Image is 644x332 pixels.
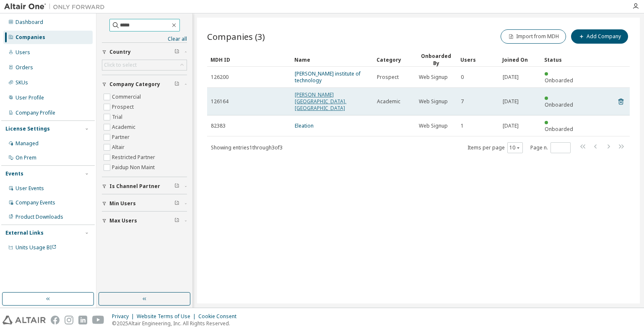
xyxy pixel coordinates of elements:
[211,98,229,105] span: 126164
[419,123,448,129] span: Web Signup
[377,74,399,81] span: Prospect
[112,142,126,152] label: Altair
[174,49,179,55] span: Clear filter
[509,144,521,151] button: 10
[503,98,519,105] span: [DATE]
[461,74,464,81] span: 0
[174,217,179,224] span: Clear filter
[16,19,43,26] div: Dashboard
[16,244,57,251] span: Units Usage BI
[174,81,179,88] span: Clear filter
[16,110,55,116] div: Company Profile
[16,94,44,101] div: User Profile
[3,316,46,324] img: altair_logo.svg
[109,217,137,224] span: Max Users
[295,91,346,112] a: [PERSON_NAME][GEOGRAPHIC_DATA], [GEOGRAPHIC_DATA]
[211,144,283,151] span: Showing entries 1 through 3 of 3
[503,123,519,129] span: [DATE]
[112,102,135,112] label: Prospect
[461,123,464,129] span: 1
[112,112,124,122] label: Trial
[174,200,179,207] span: Clear filter
[295,122,314,129] a: Eleation
[102,36,187,42] a: Clear all
[109,49,131,55] span: Country
[51,316,60,324] img: facebook.svg
[5,170,23,177] div: Events
[112,313,137,320] div: Privacy
[102,177,187,196] button: Is Channel Partner
[78,316,87,324] img: linkedin.svg
[211,123,226,129] span: 82383
[16,199,55,206] div: Company Events
[503,74,519,81] span: [DATE]
[137,313,198,320] div: Website Terms of Use
[4,3,109,11] img: Altair One
[112,162,156,173] label: Paidup Non Maint
[112,92,143,102] label: Commercial
[104,62,137,68] div: Click to select
[5,125,50,132] div: License Settings
[65,316,73,324] img: instagram.svg
[112,320,241,327] p: © 2025 Altair Engineering, Inc. All Rights Reserved.
[102,75,187,94] button: Company Category
[461,98,464,105] span: 7
[16,185,44,192] div: User Events
[112,122,137,132] label: Academic
[419,74,448,81] span: Web Signup
[198,313,241,320] div: Cookie Consent
[545,101,573,108] span: Onboarded
[109,183,160,190] span: Is Channel Partner
[502,53,538,66] div: Joined On
[16,154,36,161] div: On Prem
[112,132,131,142] label: Partner
[295,70,361,84] a: [PERSON_NAME] institute of technology
[16,214,63,220] div: Product Downloads
[16,34,45,41] div: Companies
[102,60,187,70] div: Click to select
[5,230,44,236] div: External Links
[109,81,160,88] span: Company Category
[102,43,187,61] button: Country
[571,29,628,44] button: Add Company
[377,53,412,66] div: Category
[210,53,288,66] div: MDH ID
[16,79,28,86] div: SKUs
[467,142,523,153] span: Items per page
[294,53,370,66] div: Name
[92,316,104,324] img: youtube.svg
[419,98,448,105] span: Web Signup
[109,200,136,207] span: Min Users
[174,183,179,190] span: Clear filter
[545,125,573,133] span: Onboarded
[207,31,265,42] span: Companies (3)
[16,64,33,71] div: Orders
[460,53,496,66] div: Users
[102,194,187,213] button: Min Users
[102,212,187,230] button: Max Users
[16,140,39,147] div: Managed
[501,29,566,44] button: Import from MDH
[211,74,229,81] span: 126200
[530,142,571,153] span: Page n.
[545,77,573,84] span: Onboarded
[112,152,157,162] label: Restricted Partner
[544,53,579,66] div: Status
[16,49,30,56] div: Users
[418,52,454,67] div: Onboarded By
[377,98,400,105] span: Academic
